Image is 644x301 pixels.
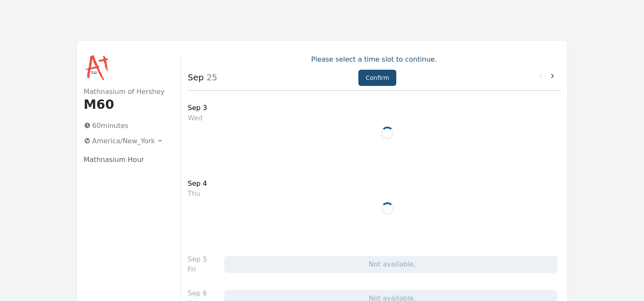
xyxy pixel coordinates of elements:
[84,87,167,97] h2: Mathnasium of Hershey
[188,179,207,189] div: Sep 4
[204,72,218,82] span: 25
[188,264,207,275] div: Fri
[188,103,207,113] div: Sep 3
[188,72,204,82] strong: Sep
[224,256,557,273] div: Not available.
[358,70,396,86] button: Confirm
[80,134,167,148] button: America/New_York
[84,155,167,165] p: Mathnasium Hour
[188,189,207,199] div: Thu
[84,97,167,112] h1: M60
[80,119,167,133] p: 60 minutes
[84,54,111,82] img: Mathnasium of Hershey
[188,113,207,123] div: Wed
[188,288,207,298] div: Sep 6
[188,254,207,264] div: Sep 5
[188,54,560,65] p: Please select a time slot to continue.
